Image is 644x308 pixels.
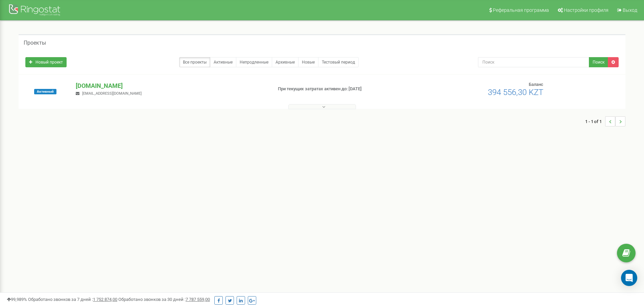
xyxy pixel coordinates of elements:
span: Выход [623,7,637,13]
p: При текущих затратах активен до: [DATE] [278,86,419,92]
div: Open Intercom Messenger [621,270,637,286]
button: Поиск [589,57,608,67]
a: Архивные [272,57,299,67]
input: Поиск [478,57,589,67]
span: Обработано звонков за 30 дней : [118,297,210,302]
span: 99,989% [7,297,27,302]
span: Обработано звонков за 7 дней : [28,297,117,302]
nav: ... [585,110,625,133]
a: Все проекты [179,57,210,67]
u: 1 752 874,00 [93,297,117,302]
span: Активный [34,89,56,94]
span: Реферальная программа [493,7,549,13]
a: Активные [210,57,236,67]
span: Настройки профиля [564,7,609,13]
a: Тестовый период [318,57,359,67]
h5: Проекты [24,40,46,46]
a: Новые [298,57,318,67]
span: Баланс [529,82,543,87]
span: 1 - 1 of 1 [585,116,605,126]
span: [EMAIL_ADDRESS][DOMAIN_NAME] [82,91,142,96]
p: [DOMAIN_NAME] [76,81,267,90]
a: Непродленные [236,57,272,67]
u: 7 787 559,00 [186,297,210,302]
span: 394 556,30 KZT [488,88,543,97]
a: Новый проект [25,57,67,67]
